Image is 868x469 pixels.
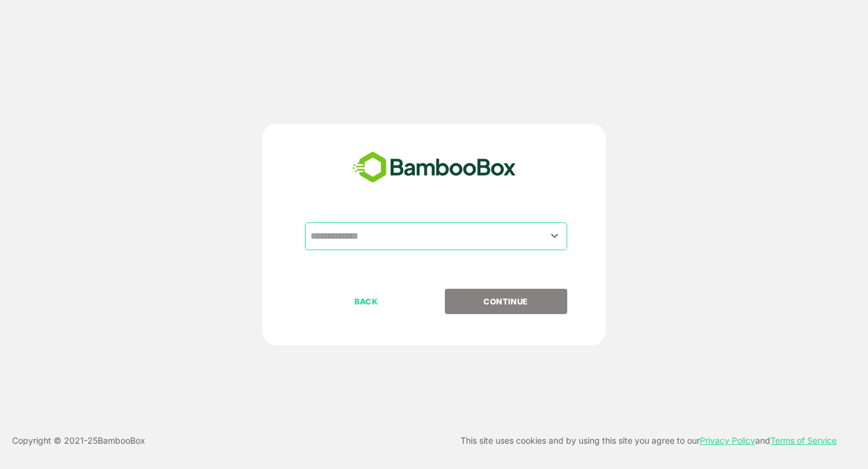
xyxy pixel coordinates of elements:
[445,295,566,308] p: CONTINUE
[305,289,427,314] button: BACK
[12,433,145,448] p: Copyright © 2021- 25 BambooBox
[346,148,523,187] img: bamboobox
[445,289,567,314] button: CONTINUE
[700,435,755,445] a: Privacy Policy
[770,435,837,445] a: Terms of Service
[547,228,563,244] button: Open
[461,433,837,448] p: This site uses cookies and by using this site you agree to our and
[306,295,427,308] p: BACK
